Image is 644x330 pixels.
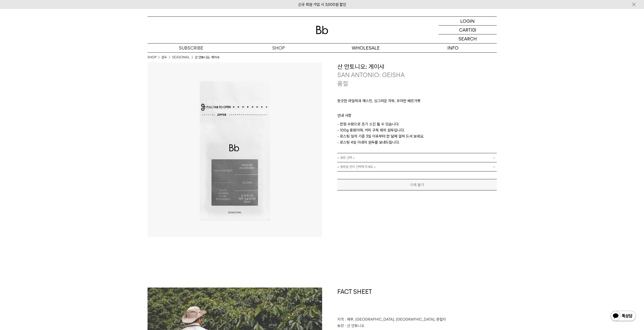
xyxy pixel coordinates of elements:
[235,43,322,52] a: SHOP
[148,43,235,52] a: SUBSCRIBE
[345,317,446,322] span: : 페루, [GEOGRAPHIC_DATA], [GEOGRAPHIC_DATA], 촌탈리
[439,17,497,26] a: LOGIN
[337,106,497,113] p: ㅤ
[610,310,636,322] img: 카카오톡 채널 1:1 채팅 버튼
[471,26,476,34] p: (0)
[337,162,376,171] span: = 용량을 먼저 선택해 주세요 =
[409,43,497,52] p: INFO
[337,288,497,316] h1: FACT SHEET
[195,55,219,60] li: 산 안토니오: 게이샤
[439,26,497,34] a: CART (0)
[337,71,497,79] p: SAN ANTONIO: GEISHA
[172,55,190,60] a: SEASONAL
[459,26,471,34] p: CART
[337,121,497,145] p: - 한정 수량으로 조기 소진 될 수 있습니다. - 100g 용량이며, 커피 구독 제외 원두입니다. - 로스팅 일자 기준 3일 이후부터 한 달에 걸쳐 드셔 보세요. - 로스팅 ...
[298,2,346,7] a: 신규 회원 가입 시 3,000원 할인
[345,323,364,328] span: : 산 안토니오
[459,34,477,43] p: SEARCH
[316,26,328,34] img: 로고
[337,323,344,328] span: 농장
[148,55,156,60] a: SHOP
[337,179,497,190] button: 구매 불가
[460,17,475,25] p: LOGIN
[148,62,322,237] img: 산 안토니오: 게이샤
[337,153,355,162] span: = 용량 선택 =
[337,113,497,121] p: 안내 사항
[337,79,348,88] p: 품절
[322,43,409,52] p: WHOLESALE
[161,55,167,60] a: 원두
[337,98,497,106] p: 향긋한 라일락과 재스민, 싱그러운 자두, 우아한 베르가못
[337,62,497,71] h3: 산 안토니오: 게이샤
[337,317,344,322] span: 지역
